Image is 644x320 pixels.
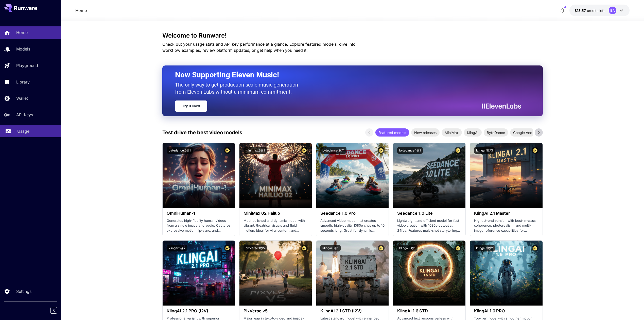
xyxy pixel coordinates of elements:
button: Certified Model – Vetted for best performance and includes a commercial license. [378,147,385,154]
button: Certified Model – Vetted for best performance and includes a commercial license. [378,245,385,251]
span: credits left [587,8,605,13]
p: Library [16,79,30,85]
button: klingai:3@1 [397,245,417,251]
button: pixverse:1@5 [243,245,267,251]
h3: KlingAI 2.1 Master [474,211,538,216]
img: alt [239,241,312,306]
h3: KlingAI 1.6 PRO [474,309,538,313]
button: bytedance:5@1 [167,147,193,154]
span: Google Veo [510,130,535,135]
div: $13.56606 [575,8,605,13]
div: BA [609,7,616,14]
button: Certified Model – Vetted for best performance and includes a commercial license. [301,245,308,251]
p: Home [16,29,28,36]
h3: KlingAI 1.6 STD [397,309,461,313]
button: klingai:5@3 [474,147,495,154]
img: alt [163,143,235,208]
p: Wallet [16,95,28,101]
p: Models [16,46,30,52]
button: Certified Model – Vetted for best performance and includes a commercial license. [532,245,538,251]
nav: breadcrumb [75,7,87,13]
p: Advanced video model that creates smooth, high-quality 1080p clips up to 10 seconds long. Great f... [320,218,385,233]
button: Certified Model – Vetted for best performance and includes a commercial license. [224,147,231,154]
h3: KlingAI 2.1 STD (I2V) [320,309,385,313]
span: MiniMax [442,130,462,135]
button: bytedance:2@1 [320,147,346,154]
button: minimax:3@1 [243,147,267,154]
h3: Seedance 1.0 Lite [397,211,461,216]
div: KlingAI [464,128,482,137]
span: $13.57 [575,8,587,13]
button: Collapse sidebar [50,307,57,314]
p: Usage [17,128,29,134]
p: API Keys [16,112,33,118]
h3: Welcome to Runware! [162,32,543,39]
h3: KlingAI 2.1 PRO (I2V) [167,309,231,313]
img: alt [316,241,389,306]
p: Generates high-fidelity human videos from a single image and audio. Captures expressive motion, l... [167,218,231,233]
button: Certified Model – Vetted for best performance and includes a commercial license. [224,245,231,251]
h3: OmniHuman‑1 [167,211,231,216]
button: Certified Model – Vetted for best performance and includes a commercial license. [455,147,461,154]
button: Certified Model – Vetted for best performance and includes a commercial license. [455,245,461,251]
div: Featured models [375,128,409,137]
img: alt [470,241,542,306]
button: klingai:5@2 [167,245,187,251]
h2: Now Supporting Eleven Music! [175,70,517,80]
span: New releases [411,130,440,135]
button: klingai:3@2 [474,245,495,251]
img: alt [393,143,465,208]
p: Test drive the best video models [162,129,242,136]
img: alt [163,241,235,306]
p: Lightweight and efficient model for fast video creation with 1080p output at 24fps. Features mult... [397,218,461,233]
div: New releases [411,128,440,137]
p: The only way to get production-scale music generation from Eleven Labs without a minimum commitment. [175,81,302,95]
div: MiniMax [442,128,462,137]
p: Settings [16,288,31,294]
p: Playground [16,62,38,69]
p: Highest-end version with best-in-class coherence, photorealism, and multi-image reference capabil... [474,218,538,233]
div: ByteDance [484,128,508,137]
p: Most polished and dynamic model with vibrant, theatrical visuals and fluid motion. Ideal for vira... [243,218,308,233]
img: alt [393,241,465,306]
span: Check out your usage stats and API key performance at a glance. Explore featured models, dive int... [162,42,356,53]
img: alt [316,143,389,208]
button: Certified Model – Vetted for best performance and includes a commercial license. [532,147,538,154]
div: Collapse sidebar [54,306,61,315]
h3: MiniMax 02 Hailuo [243,211,308,216]
div: Google Veo [510,128,535,137]
img: alt [470,143,542,208]
h3: PixVerse v5 [243,309,308,313]
span: Featured models [375,130,409,135]
a: Try It Now [175,100,207,112]
img: alt [239,143,312,208]
h3: Seedance 1.0 Pro [320,211,385,216]
a: Home [75,7,87,13]
span: ByteDance [484,130,508,135]
button: bytedance:1@1 [397,147,423,154]
button: $13.56606BA [569,5,630,16]
button: Certified Model – Vetted for best performance and includes a commercial license. [301,147,308,154]
span: KlingAI [464,130,482,135]
button: klingai:5@1 [320,245,341,251]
